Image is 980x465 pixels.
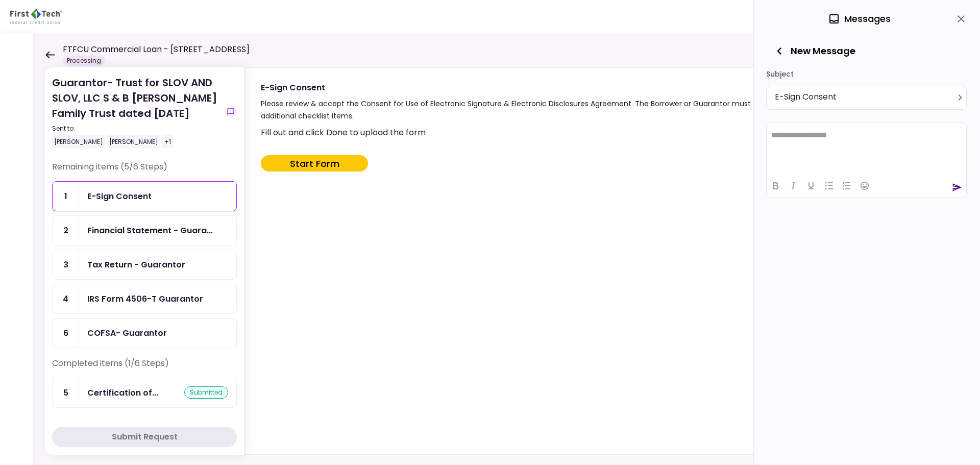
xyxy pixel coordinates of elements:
div: E-Sign ConsentPlease review & accept the Consent for Use of Electronic Signature & Electronic Dis... [244,67,960,455]
a: 6COFSA- Guarantor [52,318,237,348]
div: Please review & accept the Consent for Use of Electronic Signature & Electronic Disclosures Agree... [261,97,878,122]
div: Completed items (1/6 Steps) [52,357,237,378]
a: 4IRS Form 4506-T Guarantor [52,284,237,314]
div: 3 [53,250,79,279]
div: Guarantor- Trust for SLOV AND SLOV, LLC S & B [PERSON_NAME] Family Trust dated [DATE] [52,75,220,149]
img: Partner icon [10,9,62,24]
button: close [952,10,970,28]
a: 3Tax Return - Guarantor [52,250,237,280]
div: [PERSON_NAME] [52,135,105,149]
button: New Message [766,38,864,64]
button: send [952,182,962,192]
div: 4 [53,284,79,313]
div: Tax Return - Guarantor [87,258,185,271]
button: Emojis [856,179,873,193]
div: Subject [766,66,967,82]
div: Financial Statement - Guarantor [87,224,213,237]
button: Bold [767,179,784,193]
a: 1E-Sign Consent [52,181,237,211]
button: Submit Request [52,427,237,447]
div: E-Sign Consent [87,190,152,203]
button: Start Form [261,155,368,172]
h1: FTFCU Commercial Loan - [STREET_ADDRESS] [63,43,250,56]
button: Italic [785,179,802,193]
div: E-Sign Consent [775,90,962,105]
div: Fill out and click Done to upload the form [261,126,941,139]
button: Underline [802,179,820,193]
button: Numbered list [838,179,855,193]
div: COFSA- Guarantor [87,327,167,339]
button: Bullet list [820,179,838,193]
div: submitted [184,386,228,399]
a: 2Financial Statement - Guarantor [52,215,237,246]
div: Messages [828,11,891,27]
iframe: Rich Text Area [767,123,966,174]
div: Submit Request [112,431,178,443]
button: show-messages [225,106,237,118]
div: 5 [53,378,79,407]
div: E-Sign Consent [261,81,878,94]
div: IRS Form 4506-T Guarantor [87,292,203,305]
div: 1 [53,182,79,211]
div: Certification of Trust [87,386,158,399]
a: 5Certification of Trustsubmitted [52,378,237,408]
div: 2 [53,216,79,245]
div: 6 [53,319,79,348]
div: [PERSON_NAME] [107,135,160,149]
div: Remaining items (5/6 Steps) [52,161,237,181]
div: +1 [162,135,173,149]
div: Sent to: [52,124,220,133]
div: Processing [63,56,105,66]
